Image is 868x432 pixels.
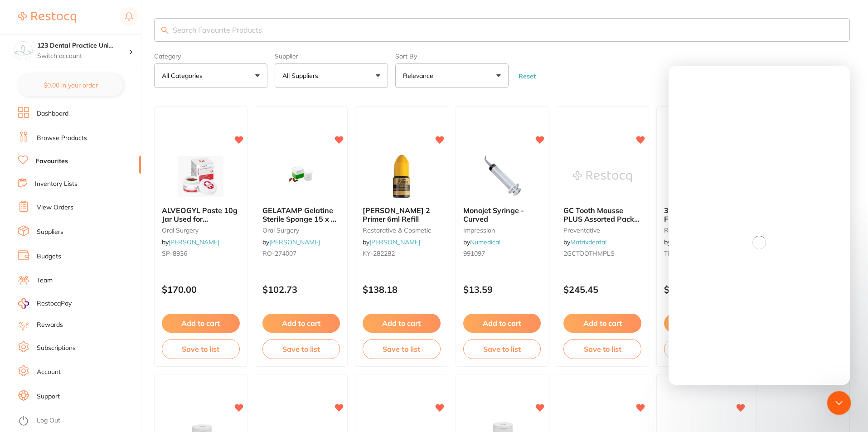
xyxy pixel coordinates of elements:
[664,249,698,257] span: TM-6033A2
[664,206,740,240] span: 3M Filtek Supreme Flowable Composite - Shade A2 - 0.2g Capsule, 20-Pack
[154,53,267,60] label: Category
[363,284,441,295] p: $138.18
[472,154,531,199] img: Monojet Syringe - Curved
[463,227,541,234] small: impression
[363,249,395,257] span: KY-282282
[463,238,500,246] span: by
[37,228,63,237] a: Suppliers
[154,63,267,88] button: All Categories
[262,227,340,234] small: oral surgery
[470,238,500,246] a: Numedical
[262,206,336,232] span: GELATAMP Gelatine Sterile Sponge 15 x 7 x 7mm Tub of 50
[37,368,61,377] a: Account
[37,276,53,285] a: Team
[403,71,437,80] p: Relevance
[162,227,240,234] small: oral surgery
[18,298,29,309] img: RestocqPay
[275,53,388,60] label: Supplier
[37,344,76,353] a: Subscriptions
[463,339,541,359] button: Save to list
[37,134,87,143] a: Browse Products
[154,18,850,42] input: Search Favourite Products
[37,392,60,401] a: Support
[35,180,78,189] a: Inventory Lists
[169,238,219,246] a: [PERSON_NAME]
[563,238,606,246] span: by
[516,72,538,80] button: Reset
[563,227,641,234] small: preventative
[262,339,340,359] button: Save to list
[262,284,340,295] p: $102.73
[162,71,206,80] p: All Categories
[18,74,123,96] button: $0.00 in your order
[262,206,340,223] b: GELATAMP Gelatine Sterile Sponge 15 x 7 x 7mm Tub of 50
[664,238,722,246] span: by
[37,299,72,308] span: RestocqPay
[664,339,742,359] button: Save to list
[669,66,850,385] iframe: Intercom live chat
[563,249,615,257] span: 2GCTOOTHMPLS
[262,238,320,246] span: by
[36,157,68,166] a: Favourites
[162,206,238,240] span: ALVEOGYL Paste 10g Jar Used for [MEDICAL_DATA] Treatment
[563,339,641,359] button: Save to list
[570,238,606,246] a: Matrixdental
[463,206,541,223] b: Monojet Syringe - Curved
[827,391,851,415] iframe: Intercom live chat
[37,203,73,212] a: View Orders
[463,314,541,333] button: Add to cart
[162,284,240,295] p: $170.00
[37,109,68,118] a: Dashboard
[162,314,240,333] button: Add to cart
[18,298,72,309] a: RestocqPay
[363,314,441,333] button: Add to cart
[563,284,641,295] p: $245.45
[563,206,640,232] span: GC Tooth Mousse PLUS Assorted Pack 40g Tube (10)
[262,314,340,333] button: Add to cart
[37,41,129,50] h4: 123 Dental Practice Unit Trust
[664,227,742,234] small: restorative & cosmetic
[162,238,219,246] span: by
[664,284,742,295] p: $117.27
[363,206,430,223] span: [PERSON_NAME] 2 Primer 6ml Refill
[262,249,296,257] span: RO-274007
[369,238,420,246] a: [PERSON_NAME]
[37,416,60,425] a: Log Out
[14,42,32,60] img: 123 Dental Practice Unit Trust
[162,206,240,223] b: ALVEOGYL Paste 10g Jar Used for Dry Socket Treatment
[37,252,61,261] a: Budgets
[372,154,431,199] img: SE BOND 2 Primer 6ml Refill
[18,414,138,428] button: Log Out
[363,227,441,234] small: restorative & cosmetic
[269,238,320,246] a: [PERSON_NAME]
[18,12,76,23] img: Restocq Logo
[272,154,330,199] img: GELATAMP Gelatine Sterile Sponge 15 x 7 x 7mm Tub of 50
[664,206,742,223] b: 3M Filtek Supreme Flowable Composite - Shade A2 - 0.2g Capsule, 20-Pack
[573,154,632,199] img: GC Tooth Mousse PLUS Assorted Pack 40g Tube (10)
[37,52,129,61] p: Switch account
[463,249,485,257] span: 991097
[563,314,641,333] button: Add to cart
[18,7,76,28] a: Restocq Logo
[171,154,230,199] img: ALVEOGYL Paste 10g Jar Used for Dry Socket Treatment
[363,339,441,359] button: Save to list
[395,63,509,88] button: Relevance
[282,71,322,80] p: All Suppliers
[363,238,420,246] span: by
[463,284,541,295] p: $13.59
[162,249,187,257] span: SP-8936
[563,206,641,223] b: GC Tooth Mousse PLUS Assorted Pack 40g Tube (10)
[395,53,509,60] label: Sort By
[162,339,240,359] button: Save to list
[363,206,441,223] b: SE BOND 2 Primer 6ml Refill
[37,320,63,330] a: Rewards
[463,206,524,223] span: Monojet Syringe - Curved
[664,314,742,333] button: Add to cart
[275,63,388,88] button: All Suppliers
